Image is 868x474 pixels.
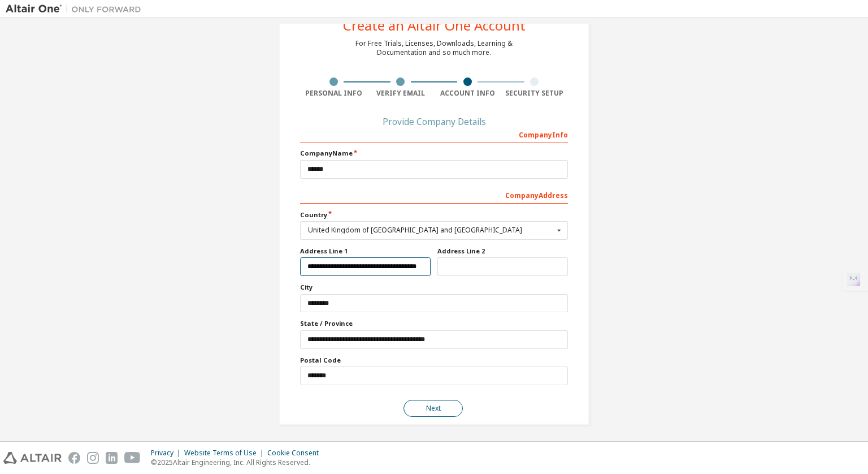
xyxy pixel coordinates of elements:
[300,125,568,143] div: Company Info
[68,452,80,464] img: facebook.svg
[300,186,568,204] div: Company Address
[3,452,62,464] img: altair_logo.svg
[367,89,435,98] div: Verify Email
[300,118,568,125] div: Provide Company Details
[434,89,501,98] div: Account Info
[87,452,99,464] img: instagram.svg
[300,210,568,219] label: Country
[300,89,367,98] div: Personal Info
[300,149,568,158] label: Company Name
[124,452,141,464] img: youtube.svg
[151,449,184,458] div: Privacy
[184,449,267,458] div: Website Terms of Use
[403,400,463,417] button: Next
[6,3,147,15] img: Altair One
[437,247,568,256] label: Address Line 2
[308,227,554,234] div: United Kingdom of [GEOGRAPHIC_DATA] and [GEOGRAPHIC_DATA]
[267,449,325,458] div: Cookie Consent
[343,19,526,32] div: Create an Altair One Account
[501,89,568,98] div: Security Setup
[355,39,513,57] div: For Free Trials, Licenses, Downloads, Learning & Documentation and so much more.
[300,356,568,365] label: Postal Code
[300,283,568,292] label: City
[106,452,118,464] img: linkedin.svg
[151,458,325,467] p: © 2025 Altair Engineering, Inc. All Rights Reserved.
[300,319,568,328] label: State / Province
[300,247,431,256] label: Address Line 1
